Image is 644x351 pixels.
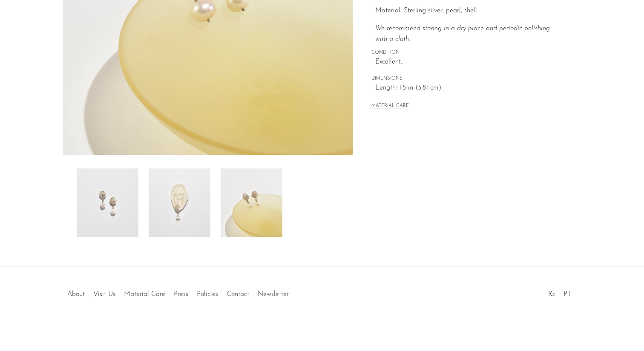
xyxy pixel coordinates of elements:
i: We recommend storing in a dry place and periodic polishing with a cloth. [375,25,550,43]
img: Shell Pearl Drop Earrings [77,168,138,237]
a: Material Care [124,291,165,298]
a: About [67,291,85,298]
a: Policies [197,291,218,298]
img: Shell Pearl Drop Earrings [149,168,210,237]
ul: Quick links [63,284,293,300]
a: IG [548,291,555,298]
a: Visit Us [93,291,115,298]
ul: Social Medias [544,284,575,300]
span: Length: 1.5 in (3.81 cm) [375,83,563,94]
span: DIMENSIONS [371,75,563,83]
p: Material: Sterling silver, pearl, shell. [375,6,563,17]
span: Excellent. [375,57,563,68]
a: PT [563,291,571,298]
a: Contact [227,291,249,298]
button: MATERIAL CARE [371,103,409,110]
a: Press [174,291,188,298]
span: CONDITION [371,49,563,57]
img: Shell Pearl Drop Earrings [221,168,282,237]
